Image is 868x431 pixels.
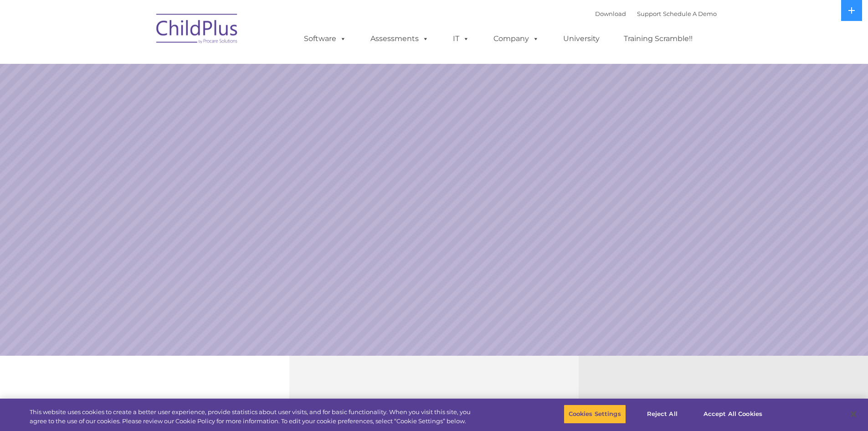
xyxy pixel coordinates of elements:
[637,10,661,17] a: Support
[595,10,626,17] a: Download
[152,7,243,53] img: ChildPlus by Procare Solutions
[699,405,767,424] button: Accept All Cookies
[444,30,478,48] a: IT
[843,404,863,424] button: Close
[295,30,355,48] a: Software
[30,408,478,426] div: This website uses cookies to create a better user experience, provide statistics about user visit...
[484,30,548,48] a: Company
[361,30,438,48] a: Assessments
[634,405,691,424] button: Reject All
[564,405,626,424] button: Cookies Settings
[615,30,702,48] a: Training Scramble!!
[663,10,717,17] a: Schedule A Demo
[554,30,609,48] a: University
[595,10,717,17] font: |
